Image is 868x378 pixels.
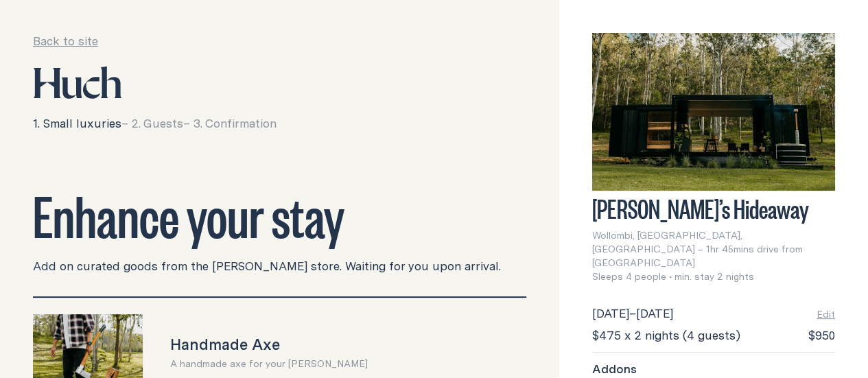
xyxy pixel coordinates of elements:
[592,305,673,322] div: –
[121,115,128,132] span: –
[170,357,368,370] p: A handmade axe for your [PERSON_NAME]
[808,327,835,344] span: $950
[33,187,526,241] h2: Enhance your stay
[592,305,629,322] span: [DATE]
[592,228,835,270] span: Wollombi, [GEOGRAPHIC_DATA], [GEOGRAPHIC_DATA] – 1hr 45mins drive from [GEOGRAPHIC_DATA]
[183,115,190,132] span: –
[817,307,835,321] button: Edit
[193,115,277,132] span: 3. Confirmation
[33,33,98,49] a: Back to site
[170,335,368,354] h3: Handmade Axe
[592,199,835,217] h3: [PERSON_NAME]’s Hideaway
[132,115,183,132] span: 2. Guests
[33,258,526,274] p: Add on curated goods from the [PERSON_NAME] store. Waiting for you upon arrival.
[636,305,673,322] span: [DATE]
[33,115,121,132] span: 1. Small luxuries
[592,270,754,283] span: Sleeps 4 people • min. stay 2 nights
[592,361,637,377] span: Addons
[592,327,740,344] span: $475 x 2 nights (4 guests)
